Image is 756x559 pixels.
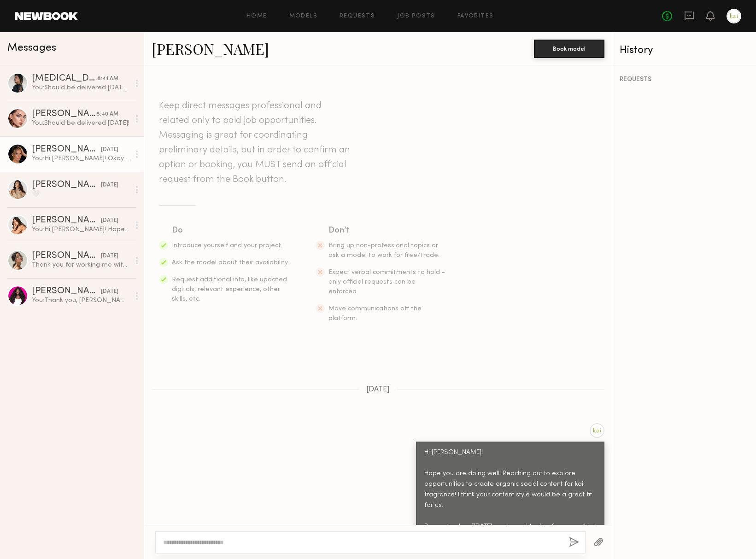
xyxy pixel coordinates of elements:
header: Keep direct messages professional and related only to paid job opportunities. Messaging is great ... [159,99,352,187]
div: You: Hi [PERSON_NAME]! Okay great! Let me work on one for you and will send over this week [32,154,130,163]
a: Job Posts [397,13,435,19]
div: Do [172,224,290,237]
div: [PERSON_NAME] [32,145,101,154]
div: [PERSON_NAME] [32,181,101,190]
span: Expect verbal commitments to hold - only official requests can be enforced. [328,269,445,295]
div: 8:40 AM [96,110,118,119]
div: [DATE] [101,287,118,296]
div: You: Hi [PERSON_NAME]! Hope you are doing well! Reaching out to explore opportunities to create o... [32,225,130,234]
a: [PERSON_NAME] [152,39,269,58]
div: You: Should be delivered [DATE]! [32,119,130,128]
a: Home [246,13,267,19]
button: Book model [534,40,604,58]
div: [DATE] [101,181,118,190]
div: [PERSON_NAME] [32,287,101,296]
div: [PERSON_NAME] [32,251,101,261]
div: You: Thank you, [PERSON_NAME]! Pleasure to work with you. [32,296,130,305]
div: [PERSON_NAME] [32,216,101,225]
span: Request additional info, like updated digitals, relevant experience, other skills, etc. [172,277,287,302]
span: Bring up non-professional topics or ask a model to work for free/trade. [328,243,440,258]
div: 8:41 AM [97,75,118,83]
div: [MEDICAL_DATA][PERSON_NAME] [32,74,97,83]
span: Introduce yourself and your project. [172,243,282,249]
div: [DATE] [101,216,118,225]
div: [DATE] [101,146,118,154]
a: Book model [534,44,604,52]
a: Favorites [457,13,494,19]
a: Models [289,13,317,19]
div: [PERSON_NAME] [32,110,96,119]
span: Move communications off the platform. [328,306,422,321]
div: History [620,45,749,56]
div: [DATE] [101,252,118,261]
span: [DATE] [366,386,390,394]
div: You: Should be delivered [DATE] :) 1Z44A61F0346591549 [32,83,130,92]
span: Messages [7,43,56,53]
a: Requests [340,13,375,19]
div: Thank you for working me with! It was a pleasure (: [32,261,130,269]
div: REQUESTS [620,76,749,83]
div: Don’t [328,224,446,237]
div: 🤍 [32,190,130,198]
span: Ask the model about their availability. [172,260,289,266]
